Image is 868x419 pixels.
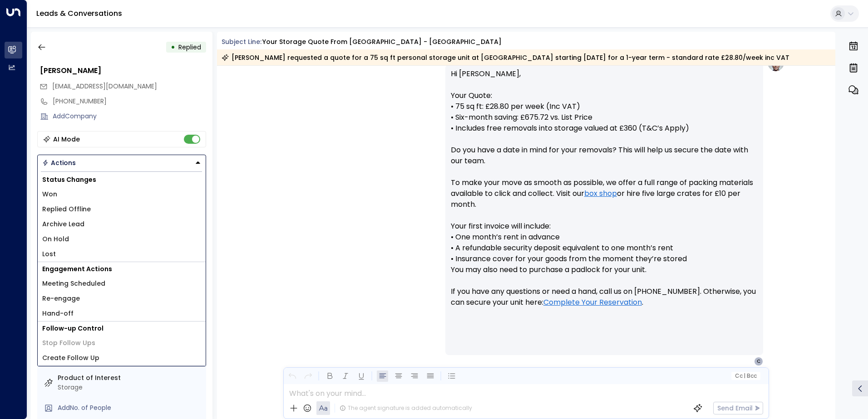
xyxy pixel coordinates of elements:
[40,65,206,76] div: [PERSON_NAME]
[286,370,298,382] button: Undo
[744,373,745,379] span: |
[36,8,122,19] a: Leads & Conversations
[38,173,206,187] h1: Status Changes
[42,309,74,318] span: Hand-off
[584,188,617,199] a: box shop
[37,155,206,171] button: Actions
[42,338,95,348] span: Stop Follow Ups
[42,205,91,214] span: Replied Offline
[42,234,69,244] span: On Hold
[42,190,57,199] span: Won
[735,373,756,379] span: Cc Bcc
[42,294,80,303] span: Re-engage
[42,159,76,167] div: Actions
[451,68,758,319] p: Hi [PERSON_NAME], Your Quote: • 75 sq ft: £28.80 per week (Inc VAT) • Six-month saving: £675.72 v...
[543,297,642,308] a: Complete Your Reservation
[58,373,202,383] label: Product of Interest
[171,39,175,55] div: •
[58,403,202,413] div: AddNo. of People
[754,357,763,366] div: C
[42,249,56,259] span: Lost
[53,112,206,121] div: AddCompany
[178,43,201,52] span: Replied
[53,97,206,106] div: [PHONE_NUMBER]
[262,37,502,47] div: Your storage quote from [GEOGRAPHIC_DATA] - [GEOGRAPHIC_DATA]
[58,383,202,392] div: Storage
[38,262,206,276] h1: Engagement Actions
[222,37,261,46] span: Subject Line:
[731,372,760,380] button: Cc|Bcc
[52,82,157,91] span: clean4youo@gmail.com
[53,135,80,144] div: AI Mode
[302,370,314,382] button: Redo
[340,404,472,412] div: The agent signature is added automatically
[42,219,84,229] span: Archive Lead
[42,279,105,288] span: Meeting Scheduled
[38,322,206,336] h1: Follow-up Control
[42,353,99,363] span: Create Follow Up
[222,53,789,62] div: [PERSON_NAME] requested a quote for a 75 sq ft personal storage unit at [GEOGRAPHIC_DATA] startin...
[52,82,157,91] span: [EMAIL_ADDRESS][DOMAIN_NAME]
[37,155,206,171] div: Button group with a nested menu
